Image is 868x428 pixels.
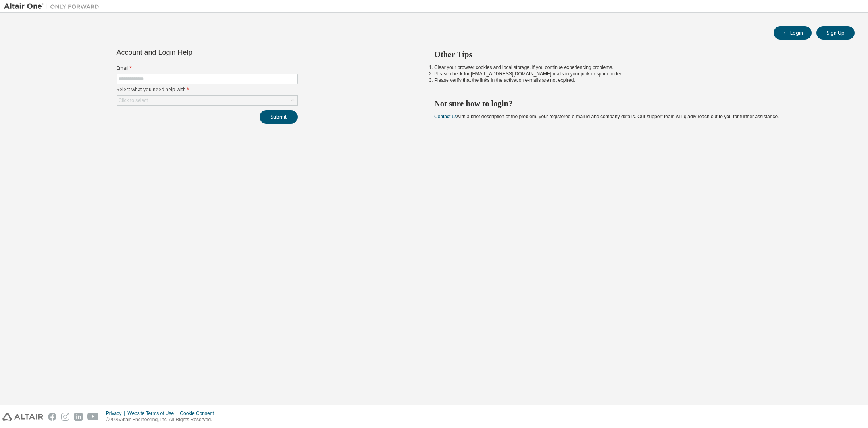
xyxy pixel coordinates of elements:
p: © 2025 Altair Engineering, Inc. All Rights Reserved. [106,416,219,423]
img: youtube.svg [87,413,99,421]
img: linkedin.svg [74,413,83,421]
span: with a brief description of the problem, your registered e-mail id and company details. Our suppo... [434,114,779,119]
div: Cookie Consent [180,410,218,416]
div: Website Terms of Use [127,410,180,416]
li: Please verify that the links in the activation e-mails are not expired. [434,77,840,83]
a: Contact us [434,114,457,119]
img: facebook.svg [48,413,56,421]
img: instagram.svg [61,413,69,421]
div: Click to select [117,96,297,105]
button: Submit [260,110,298,124]
button: Sign Up [816,26,855,40]
h2: Other Tips [434,49,840,59]
label: Email [117,65,298,71]
li: Please check for [EMAIL_ADDRESS][DOMAIN_NAME] mails in your junk or spam folder. [434,71,840,77]
li: Clear your browser cookies and local storage, if you continue experiencing problems. [434,64,840,71]
h2: Not sure how to login? [434,98,840,109]
img: altair_logo.svg [2,413,43,421]
div: Click to select [119,97,148,104]
img: Altair One [4,2,103,10]
label: Select what you need help with [117,86,298,93]
div: Account and Login Help [117,49,262,56]
button: Login [774,26,812,40]
div: Privacy [106,410,127,416]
